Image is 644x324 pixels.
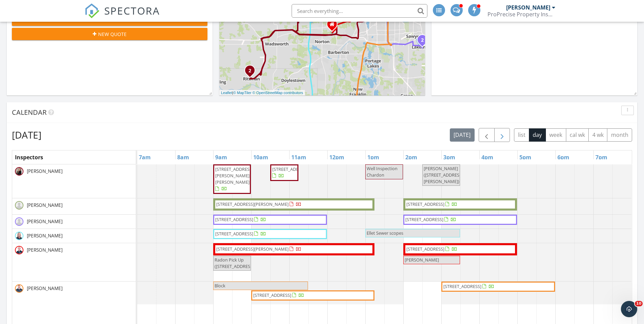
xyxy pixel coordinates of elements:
div: 1534 Front St , Lakemore, OH 44221 [422,40,426,44]
span: [STREET_ADDRESS] [406,201,444,207]
span: Block [215,283,225,289]
span: [STREET_ADDRESS] [405,216,443,222]
span: [STREET_ADDRESS] [215,216,253,222]
span: [PERSON_NAME] [25,202,64,209]
a: 7am [137,152,152,163]
i: 2 [421,38,424,43]
button: day [529,128,546,142]
a: 7pm [594,152,609,163]
a: Leaflet [221,91,232,95]
h2: [DATE] [12,128,41,142]
a: 5pm [518,152,533,163]
button: 4 wk [588,128,607,142]
div: [PERSON_NAME] [506,4,550,11]
span: Well Inspection Chardon [367,165,398,178]
span: Inspectors [15,154,43,161]
button: New Quote [12,28,207,40]
span: [STREET_ADDRESS][PERSON_NAME] [216,201,289,207]
span: [STREET_ADDRESS] [272,166,310,172]
div: 181 N 1st St, Rittman, OH 44270 [250,70,254,74]
i: 2 [249,69,251,73]
span: [STREET_ADDRESS] [215,231,253,237]
span: [PERSON_NAME] [25,232,64,239]
a: SPECTORA [85,9,160,23]
span: Radon Pick Up ([STREET_ADDRESS]) [215,257,255,269]
iframe: Intercom live chat [621,301,637,317]
span: [PERSON_NAME] [405,257,439,263]
img: default-user-f0147aede5fd5fa78ca7ade42f37bd4542148d508eef1c3d3ea960f66861d68b.jpg [15,201,23,210]
a: 11am [290,152,308,163]
a: 8am [176,152,191,163]
span: Calendar [12,108,47,117]
div: | [219,90,305,96]
a: 6pm [556,152,571,163]
button: Next day [494,128,510,142]
span: Ellet Sewer scopes [367,230,403,236]
span: [PERSON_NAME] [25,168,64,175]
div: 3112 Clarkmill Rd, Norton OH 44203 [332,24,336,28]
a: © MapTiler [233,91,252,95]
span: [STREET_ADDRESS] [406,246,444,252]
img: facetune_11082024131449.jpeg [15,246,23,254]
button: list [514,128,529,142]
span: New Quote [98,31,127,38]
button: Previous day [479,128,495,142]
img: img_2674.jpeg [15,167,23,176]
a: 12pm [328,152,346,163]
img: img_5072.png [15,284,23,293]
a: 4pm [480,152,495,163]
img: default-user-f0147aede5fd5fa78ca7ade42f37bd4542148d508eef1c3d3ea960f66861d68b.jpg [15,217,23,226]
div: ProPrecise Property Inspections LLC. [487,11,555,18]
span: [PERSON_NAME] ([STREET_ADDRESS][PERSON_NAME]) [424,165,463,184]
span: [PERSON_NAME] [25,247,64,253]
button: week [546,128,566,142]
span: [STREET_ADDRESS] [253,292,291,298]
span: 10 [635,301,643,306]
a: © OpenStreetMap contributors [253,91,303,95]
span: SPECTORA [104,3,160,18]
input: Search everything... [292,4,427,18]
a: 1pm [366,152,381,163]
span: [PERSON_NAME] [25,285,64,292]
span: [STREET_ADDRESS][PERSON_NAME] [216,246,289,252]
a: 10am [252,152,270,163]
button: [DATE] [450,128,475,142]
a: 3pm [442,152,457,163]
a: 2pm [404,152,419,163]
button: month [607,128,632,142]
span: [STREET_ADDRESS][PERSON_NAME][PERSON_NAME] [215,166,253,185]
span: [PERSON_NAME] [25,218,64,225]
img: The Best Home Inspection Software - Spectora [85,3,99,18]
span: [STREET_ADDRESS] [443,283,481,289]
button: cal wk [566,128,589,142]
img: facetune_11082024132142.jpeg [15,232,23,240]
a: 9am [214,152,229,163]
